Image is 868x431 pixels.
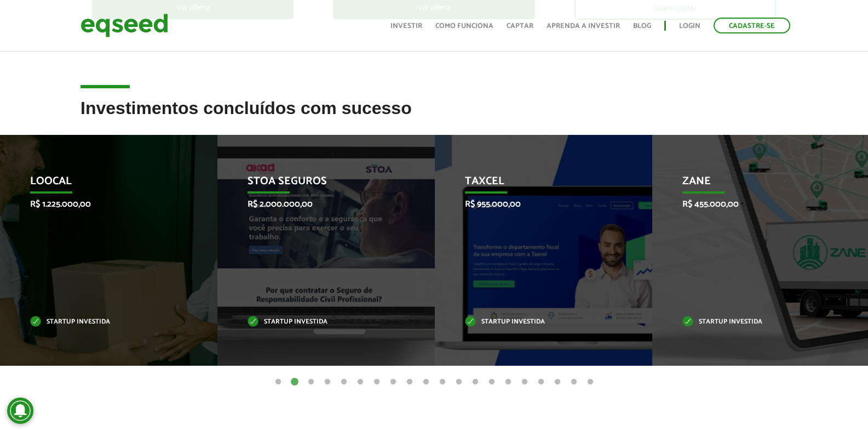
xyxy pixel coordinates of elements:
a: Login [679,22,700,30]
button: 12 of 20 [453,377,464,388]
p: Startup investida [248,319,388,325]
button: 10 of 20 [421,377,432,388]
button: 6 of 20 [355,377,366,388]
button: 16 of 20 [519,377,530,388]
button: 13 of 20 [470,377,481,388]
a: Como funciona [435,22,493,30]
a: Cadastre-se [714,18,790,33]
button: 15 of 20 [503,377,514,388]
button: 19 of 20 [568,377,579,388]
button: 4 of 20 [322,377,333,388]
button: 17 of 20 [536,377,547,388]
button: 5 of 20 [338,377,349,388]
button: 20 of 20 [585,377,596,388]
h2: Investimentos concluídos com sucesso [81,99,787,134]
p: R$ 455.000,00 [682,199,823,209]
button: 8 of 20 [388,377,399,388]
a: Captar [507,22,533,30]
a: Blog [633,22,651,30]
button: 14 of 20 [486,377,497,388]
img: EqSeed [81,11,168,40]
button: 3 of 20 [306,377,317,388]
button: 9 of 20 [404,377,415,388]
a: Aprenda a investir [547,22,620,30]
p: Loocal [30,175,171,194]
button: 18 of 20 [552,377,563,388]
p: Startup investida [30,319,171,325]
button: 2 of 20 [289,377,300,388]
button: 1 of 20 [273,377,284,388]
p: Startup investida [465,319,606,325]
p: R$ 955.000,00 [465,199,606,209]
p: R$ 2.000.000,00 [248,199,388,209]
p: R$ 1.225.000,00 [30,199,171,209]
p: Taxcel [465,175,606,194]
button: 11 of 20 [437,377,448,388]
p: STOA Seguros [248,175,388,194]
p: Startup investida [682,319,823,325]
p: Zane [682,175,823,194]
button: 7 of 20 [371,377,382,388]
a: Investir [390,22,422,30]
